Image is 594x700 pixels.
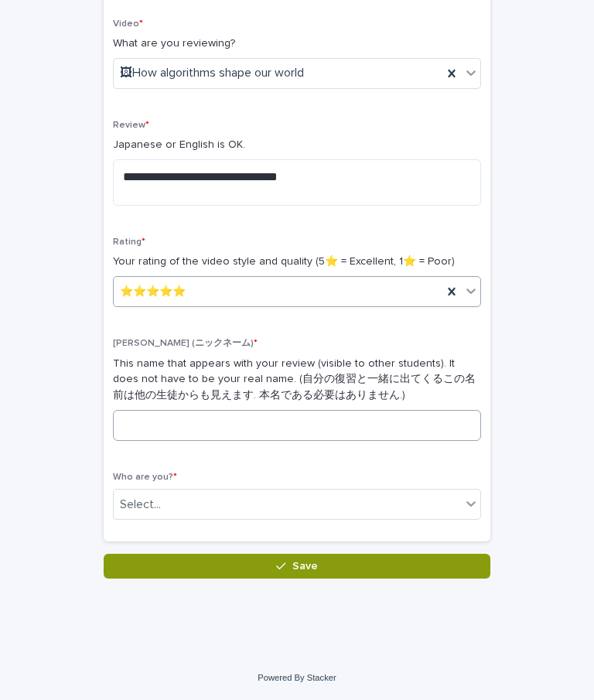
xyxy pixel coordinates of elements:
[113,19,143,29] span: Video
[113,137,481,153] p: Japanese or English is OK.
[113,237,145,247] span: Rating
[120,497,161,513] div: Select...
[292,561,318,572] span: Save
[113,339,258,348] span: [PERSON_NAME] (ニックネーム)
[113,121,149,130] span: Review
[104,554,490,579] button: Save
[113,473,177,482] span: Who are you?
[258,673,336,682] a: Powered By Stacker
[113,356,481,404] p: This name that appears with your review (visible to other students). It does not have to be your ...
[120,284,186,300] span: ⭐️⭐️⭐️⭐️⭐️
[113,36,481,52] p: What are you reviewing?
[113,254,481,270] p: Your rating of the video style and quality (5⭐️ = Excellent, 1⭐️ = Poor)
[120,65,304,81] span: 🖼How algorithms shape our world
